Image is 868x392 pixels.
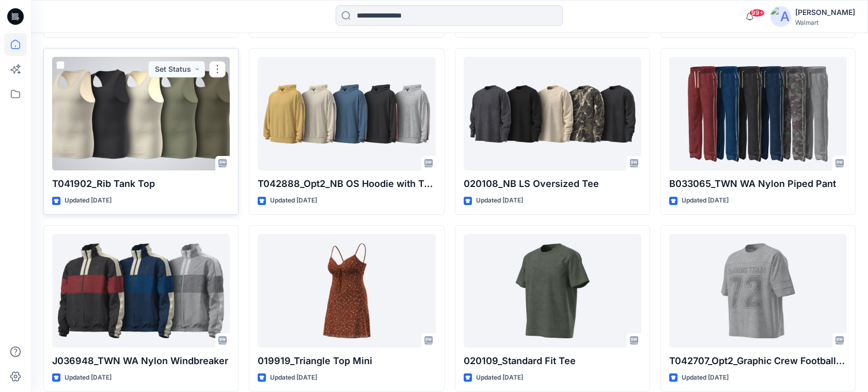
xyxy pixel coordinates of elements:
p: T041902_Rib Tank Top [52,177,230,191]
p: 020108_NB LS Oversized Tee [464,177,641,191]
p: Updated [DATE] [65,372,112,383]
p: Updated [DATE] [270,195,317,206]
span: 99+ [749,9,765,17]
p: T042888_Opt2_NB OS Hoodie with Taping [258,177,435,191]
p: 019919_Triangle Top Mini [258,354,435,368]
a: 019919_Triangle Top Mini [258,234,435,348]
div: Walmart [795,19,855,26]
img: avatar [770,6,791,27]
div: [PERSON_NAME] [795,6,855,19]
a: T042707_Opt2_Graphic Crew Football Washed Tee [669,234,847,348]
p: 020109_Standard Fit Tee [464,354,641,368]
p: Updated [DATE] [270,372,317,383]
a: T042888_Opt2_NB OS Hoodie with Taping [258,57,435,170]
p: Updated [DATE] [476,195,523,206]
p: Updated [DATE] [682,372,729,383]
a: 020108_NB LS Oversized Tee [464,57,641,170]
a: J036948_TWN WA Nylon Windbreaker [52,234,230,348]
p: Updated [DATE] [476,372,523,383]
p: J036948_TWN WA Nylon Windbreaker [52,354,230,368]
p: Updated [DATE] [682,195,729,206]
p: Updated [DATE] [65,195,112,206]
p: T042707_Opt2_Graphic Crew Football Washed Tee [669,354,847,368]
p: B033065_TWN WA Nylon Piped Pant [669,177,847,191]
a: T041902_Rib Tank Top [52,57,230,170]
a: B033065_TWN WA Nylon Piped Pant [669,57,847,170]
a: 020109_Standard Fit Tee [464,234,641,348]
